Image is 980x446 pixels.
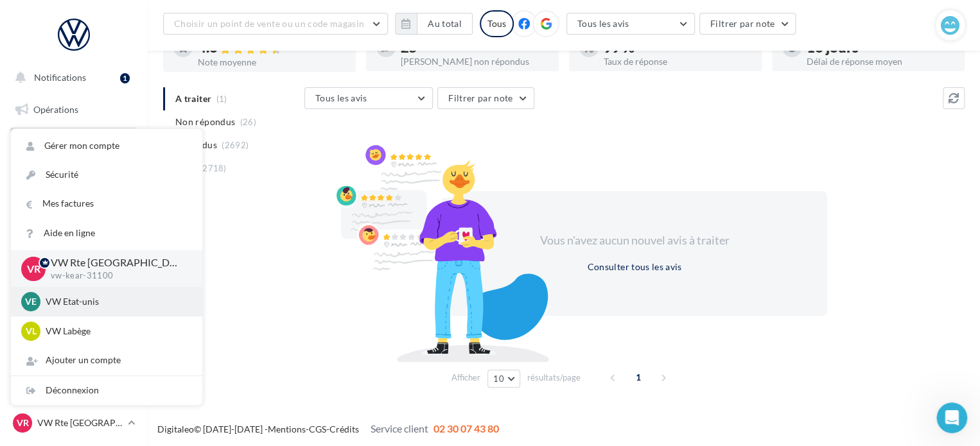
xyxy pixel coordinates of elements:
span: Service client [371,422,428,434]
a: Aide en ligne [11,219,202,248]
iframe: Intercom live chat [936,402,967,433]
div: Taux de réponse [604,57,751,66]
a: Calendrier [8,289,140,316]
button: Consulter tous les avis [582,259,687,275]
div: Ajouter un compte [11,346,202,375]
button: Au total [417,13,473,35]
span: VR [17,416,29,429]
span: VL [26,325,37,338]
span: Choisir un point de vente ou un code magasin [174,18,364,29]
a: CGS [309,424,326,434]
a: PLV et print personnalisable [8,320,140,358]
p: vw-kear-31100 [51,270,182,282]
a: Gérer mon compte [11,132,202,160]
a: Médiathèque [8,257,140,284]
button: Au total [395,13,473,35]
span: Opérations [33,104,78,115]
div: 4.6 [198,40,346,55]
p: VW Rte [GEOGRAPHIC_DATA] [37,416,123,429]
button: Tous les avis [566,13,695,35]
span: Non répondus [175,116,235,128]
div: 99 % [604,40,751,55]
span: Notifications [34,72,86,83]
span: résultats/page [527,372,581,384]
a: Mentions [268,424,306,434]
div: 1 [120,73,130,83]
span: 10 [493,373,504,384]
a: Opérations [8,96,140,123]
div: [PERSON_NAME] non répondus [401,57,548,66]
div: Note moyenne [198,58,346,67]
span: Afficher [451,372,480,384]
a: Sécurité [11,160,202,189]
button: Filtrer par note [699,13,796,35]
a: Campagnes [8,193,140,220]
a: Crédits [329,424,359,434]
p: VW Labège [46,325,187,338]
button: Choisir un point de vente ou un code magasin [163,13,388,35]
span: Tous les avis [577,18,629,29]
div: Vous n'avez aucun nouvel avis à traiter [524,232,745,249]
span: VE [25,295,37,308]
span: © [DATE]-[DATE] - - - [157,424,499,434]
button: 10 [487,370,520,388]
a: Mes factures [11,189,202,218]
a: Visibilité en ligne [8,161,140,188]
button: Tous les avis [304,87,433,109]
a: Contacts [8,225,140,252]
span: (2718) [200,163,227,173]
div: Délai de réponse moyen [807,57,954,66]
p: VW Rte [GEOGRAPHIC_DATA] [51,255,182,270]
span: VR [27,261,40,276]
span: 1 [628,367,649,388]
div: Tous [480,10,514,37]
button: Notifications 1 [8,64,135,91]
a: Digitaleo [157,424,194,434]
span: Tous les avis [315,92,367,103]
span: (2692) [222,140,249,150]
a: Boîte de réception [8,128,140,155]
a: VR VW Rte [GEOGRAPHIC_DATA] [10,411,137,435]
span: (26) [240,117,256,127]
button: Filtrer par note [437,87,534,109]
div: Déconnexion [11,376,202,405]
span: 02 30 07 43 80 [433,422,499,434]
p: VW Etat-unis [46,295,187,308]
div: 16 jours [807,40,954,55]
div: 25 [401,40,548,55]
a: Campagnes DataOnDemand [8,363,140,401]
